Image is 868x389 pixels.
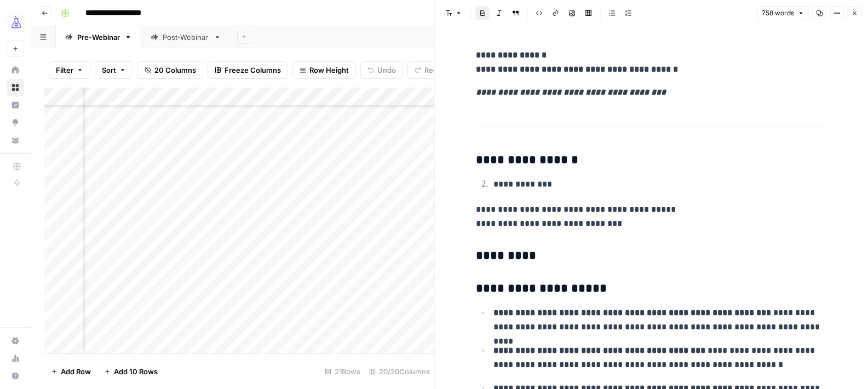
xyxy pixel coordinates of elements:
button: Redo [407,61,449,79]
div: Pre-Webinar [77,32,120,43]
a: Pre-Webinar [56,26,141,48]
button: Sort [95,61,133,79]
span: 20 Columns [154,65,196,76]
button: Row Height [292,61,356,79]
button: Workspace: AirOps Growth [7,9,24,36]
span: Freeze Columns [225,65,281,76]
a: Home [7,61,24,79]
span: Add 10 Rows [114,366,158,377]
button: 20 Columns [137,61,203,79]
button: Filter [49,61,90,79]
a: Your Data [7,131,24,149]
div: 21 Rows [320,363,365,380]
span: Add Row [61,366,91,377]
button: 758 words [757,6,809,20]
span: Redo [424,65,442,76]
span: Undo [377,65,396,76]
a: Usage [7,350,24,367]
span: Row Height [309,65,349,76]
button: Undo [360,61,403,79]
img: AirOps Growth Logo [7,13,26,32]
div: Post-Webinar [163,32,209,43]
button: Add 10 Rows [97,363,164,380]
a: Settings [7,332,24,350]
a: Opportunities [7,114,24,131]
span: Filter [56,65,73,76]
div: 20/20 Columns [365,363,434,380]
a: Browse [7,79,24,96]
button: Add Row [44,363,97,380]
a: Insights [7,96,24,114]
span: 758 words [762,8,794,18]
button: Freeze Columns [208,61,288,79]
button: Help + Support [7,367,24,385]
a: Post-Webinar [141,26,231,48]
span: Sort [102,65,116,76]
